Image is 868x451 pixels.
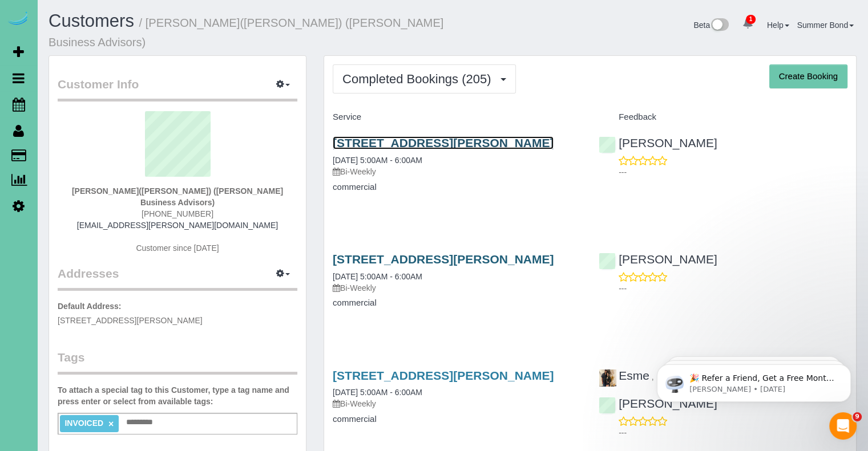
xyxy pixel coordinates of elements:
a: × [108,419,114,429]
label: To attach a special tag to this Customer, type a tag name and press enter or select from availabl... [58,384,297,407]
span: [PHONE_NUMBER] [142,209,213,218]
h4: commercial [333,298,582,308]
a: [STREET_ADDRESS][PERSON_NAME] [333,253,554,266]
iframe: Intercom notifications message [640,340,868,420]
a: 1 [737,11,759,36]
iframe: Intercom live chat [829,412,857,440]
label: Default Address: [58,300,122,312]
span: 1 [746,15,756,24]
a: Beta [693,21,729,30]
p: Bi-Weekly [333,398,582,409]
strong: [PERSON_NAME]([PERSON_NAME]) ([PERSON_NAME] Business Advisors) [72,186,283,207]
img: Esme [599,369,616,387]
p: --- [619,427,847,438]
legend: Tags [58,349,297,375]
a: [DATE] 5:00AM - 6:00AM [333,272,422,281]
small: / [PERSON_NAME]([PERSON_NAME]) ([PERSON_NAME] Business Advisors) [49,17,443,48]
span: Completed Bookings (205) [342,72,496,86]
a: Help [767,21,789,30]
p: Bi-Weekly [333,282,582,294]
a: Summer Bond [797,21,854,30]
span: INVOICED [64,419,103,428]
a: [PERSON_NAME] [599,136,717,149]
h4: Service [333,112,582,122]
p: --- [619,283,847,294]
a: [EMAIL_ADDRESS][PERSON_NAME][DOMAIN_NAME] [77,221,278,230]
p: Bi-Weekly [333,166,582,177]
img: Automaid Logo [7,11,30,27]
a: [STREET_ADDRESS][PERSON_NAME] [333,369,554,382]
a: [DATE] 5:00AM - 6:00AM [333,156,422,165]
a: [PERSON_NAME] [599,253,717,266]
span: Customer since [DATE] [136,243,219,253]
p: --- [619,166,847,178]
h4: commercial [333,182,582,192]
a: [DATE] 5:00AM - 6:00AM [333,388,422,397]
img: New interface [710,18,729,33]
button: Completed Bookings (205) [333,64,516,94]
h4: Feedback [599,112,847,122]
a: [STREET_ADDRESS][PERSON_NAME] [333,136,554,149]
h4: commercial [333,415,582,424]
span: 9 [853,412,862,421]
legend: Customer Info [58,76,297,101]
a: Customers [49,11,134,31]
button: Create Booking [769,64,847,88]
span: [STREET_ADDRESS][PERSON_NAME] [58,316,203,325]
a: Esme [599,369,649,382]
